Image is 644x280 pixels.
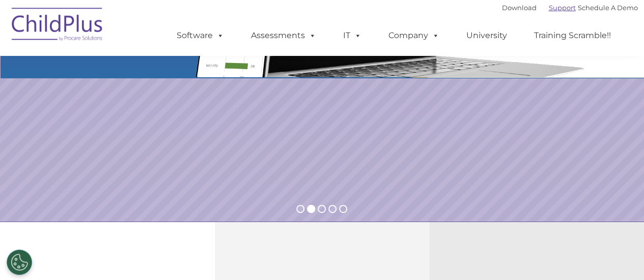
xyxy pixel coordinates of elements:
img: ChildPlus by Procare Solutions [7,1,108,51]
iframe: Chat Widget [478,170,644,280]
a: Support [549,4,576,12]
a: Schedule A Demo [578,4,638,12]
a: Software [166,25,234,46]
font: | [502,4,638,12]
a: Download [502,4,537,12]
a: Company [378,25,450,46]
a: Assessments [241,25,326,46]
button: Cookies Settings [7,250,32,275]
a: IT [333,25,372,46]
span: Last name [142,67,173,75]
a: Training Scramble!! [524,25,621,46]
a: University [456,25,517,46]
span: Phone number [142,109,185,116]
